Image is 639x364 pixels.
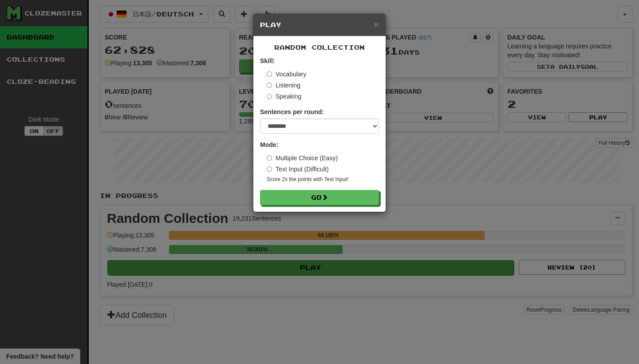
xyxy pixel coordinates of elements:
input: Listening [267,83,272,88]
input: Multiple Choice (Easy) [267,155,272,161]
label: Multiple Choice (Easy) [267,154,338,162]
button: Go [260,190,379,205]
input: Speaking [267,94,272,99]
label: Vocabulary [267,70,306,79]
h5: Play [260,20,379,29]
span: × [374,19,379,29]
strong: Skill: [260,57,275,64]
input: Vocabulary [267,71,272,77]
label: Speaking [267,92,301,101]
span: Random Collection [274,44,365,51]
small: Score 2x the points with Text Input ! [267,176,379,183]
label: Sentences per round: [260,107,324,116]
strong: Mode: [260,141,278,148]
input: Text Input (Difficult) [267,166,272,172]
button: Close [374,20,379,29]
label: Text Input (Difficult) [267,165,329,174]
label: Listening [267,81,300,90]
